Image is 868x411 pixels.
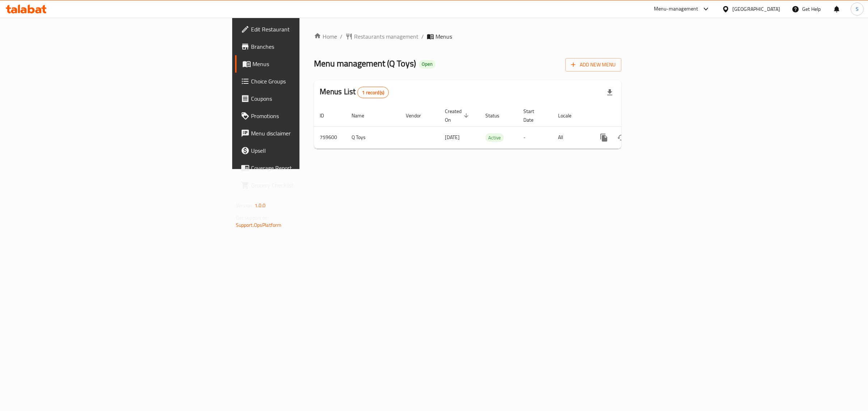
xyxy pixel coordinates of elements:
button: Change Status [613,129,630,146]
span: [DATE] [445,133,460,142]
a: Choice Groups [235,73,377,90]
span: Restaurants management [354,32,418,41]
a: Promotions [235,107,377,125]
span: Version: [236,201,254,210]
a: Grocery Checklist [235,177,377,194]
span: 1.0.0 [255,201,266,210]
span: Start Date [523,107,544,124]
a: Upsell [235,142,377,159]
a: Menus [235,55,377,73]
span: Active [485,134,504,142]
div: Export file [601,84,618,101]
span: Promotions [251,112,371,120]
span: Coverage Report [251,164,371,172]
div: [GEOGRAPHIC_DATA] [732,5,780,13]
span: Edit Restaurant [251,25,371,34]
span: Coupons [251,94,371,103]
span: Add New Menu [571,60,616,69]
table: enhanced table [314,105,671,149]
span: Created On [445,107,471,124]
span: ID [320,111,333,120]
span: Status [485,111,509,120]
span: Name [352,111,374,120]
nav: breadcrumb [314,32,622,41]
a: Coupons [235,90,377,107]
td: - [518,126,552,148]
a: Support.OpsPlatform [236,220,282,230]
button: Add New Menu [565,58,621,72]
span: Menu disclaimer [251,129,371,138]
h2: Menus List [320,86,389,98]
button: more [595,129,613,146]
span: Locale [558,111,581,120]
li: / [421,32,424,41]
a: Branches [235,38,377,55]
span: Upsell [251,146,371,155]
div: Total records count [357,87,389,98]
span: Grocery Checklist [251,181,371,190]
a: Restaurants management [345,32,418,41]
span: 1 record(s) [358,89,388,96]
span: Branches [251,42,371,51]
span: Menu management ( Q Toys ) [314,55,416,72]
td: All [552,126,590,148]
div: Menu-management [654,5,698,13]
span: Menus [252,60,371,68]
a: Menu disclaimer [235,125,377,142]
a: Coverage Report [235,159,377,177]
span: Get support on: [236,213,269,222]
a: Edit Restaurant [235,21,377,38]
span: S [856,5,859,13]
div: Open [419,60,435,69]
span: Choice Groups [251,77,371,86]
span: Open [419,61,435,67]
th: Actions [590,105,671,127]
span: Menus [435,32,452,41]
span: Vendor [406,111,430,120]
